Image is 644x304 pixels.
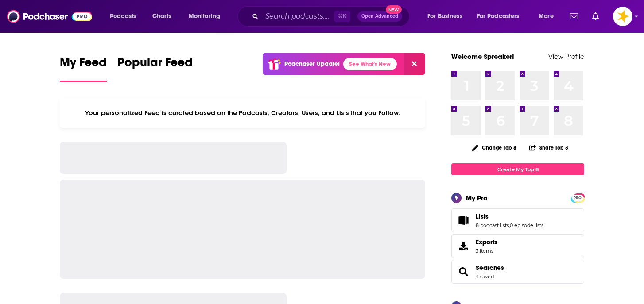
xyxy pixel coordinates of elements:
[110,10,136,23] span: Podcasts
[471,9,532,23] button: open menu
[152,10,171,23] span: Charts
[454,214,472,227] a: Lists
[427,10,462,23] span: For Business
[284,60,340,68] p: Podchaser Update!
[451,260,584,284] span: Searches
[589,9,602,24] a: Show notifications dropdown
[246,6,418,27] div: Search podcasts, credits, & more...
[572,195,583,201] span: PRO
[357,11,402,22] button: Open AdvancedNew
[451,163,584,175] a: Create My Top 8
[566,9,582,24] a: Show notifications dropdown
[147,9,177,23] a: Charts
[117,55,193,82] a: Popular Feed
[189,10,220,23] span: Monitoring
[613,7,632,26] span: Logged in as Spreaker_Prime
[334,11,350,22] span: ⌘ K
[572,194,583,201] a: PRO
[476,248,497,254] span: 3 items
[104,9,147,23] button: open menu
[7,8,92,25] img: Podchaser - Follow, Share and Rate Podcasts
[613,7,632,26] button: Show profile menu
[532,9,565,23] button: open menu
[476,222,509,228] a: 8 podcast lists
[182,9,232,23] button: open menu
[361,14,398,19] span: Open Advanced
[421,9,473,23] button: open menu
[548,52,584,61] a: View Profile
[476,238,497,246] span: Exports
[386,5,402,14] span: New
[451,52,514,61] a: Welcome Spreaker!
[466,194,488,202] div: My Pro
[451,208,584,232] span: Lists
[476,273,494,280] a: 4 saved
[60,98,425,128] div: Your personalized Feed is curated based on the Podcasts, Creators, Users, and Lists that you Follow.
[529,139,569,156] button: Share Top 8
[467,142,522,153] button: Change Top 8
[262,9,334,23] input: Search podcasts, credits, & more...
[476,264,504,272] a: Searches
[510,222,543,228] a: 0 episode lists
[451,234,584,258] a: Exports
[539,10,554,23] span: More
[613,7,632,26] img: User Profile
[476,212,543,220] a: Lists
[60,55,107,75] span: My Feed
[454,266,472,278] a: Searches
[509,222,510,228] span: ,
[60,55,107,82] a: My Feed
[343,58,397,70] a: See What's New
[117,55,193,75] span: Popular Feed
[454,240,472,252] span: Exports
[476,212,489,220] span: Lists
[477,10,520,23] span: For Podcasters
